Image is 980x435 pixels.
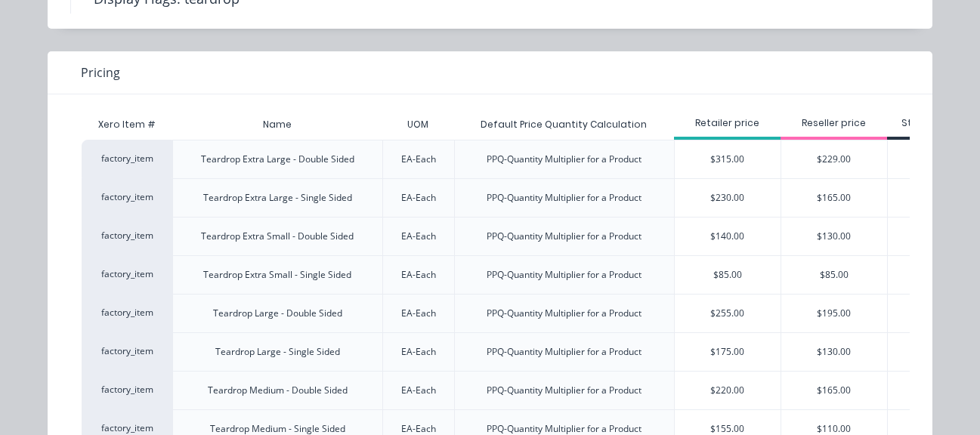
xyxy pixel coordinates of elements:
div: $0.00 [888,140,963,178]
div: factory_item [82,217,172,255]
div: factory_item [82,140,172,178]
div: $140.00 [675,217,781,255]
div: $0.00 [888,295,963,332]
div: $165.00 [781,372,887,409]
div: PPQ-Quantity Multiplier for a Product [487,153,641,166]
div: EA-Each [401,307,436,320]
div: Reseller price [781,116,887,130]
div: PPQ-Quantity Multiplier for a Product [487,230,641,243]
div: EA-Each [401,345,436,359]
div: $315.00 [675,140,781,178]
div: Default Price Quantity Calculation [468,106,659,143]
div: Xero Item # [82,110,172,140]
div: $220.00 [675,372,781,409]
div: PPQ-Quantity Multiplier for a Product [487,307,641,320]
div: $0.00 [888,372,963,409]
div: PPQ-Quantity Multiplier for a Product [487,191,641,205]
div: $130.00 [781,333,887,371]
div: PPQ-Quantity Multiplier for a Product [487,268,641,282]
div: factory_item [82,178,172,217]
div: UOM [395,106,441,143]
div: Teardrop Extra Large - Single Sided [203,191,352,205]
div: factory_item [82,371,172,409]
div: EA-Each [401,384,436,397]
div: $255.00 [675,295,781,332]
div: Name [251,106,304,143]
div: $0.00 [888,217,963,255]
div: $229.00 [781,140,887,178]
div: $165.00 [781,179,887,217]
div: $85.00 [781,256,887,294]
span: Pricing [81,63,120,82]
div: Standard [887,116,964,130]
div: factory_item [82,255,172,294]
div: Teardrop Medium - Double Sided [208,384,348,397]
div: $0.00 [888,256,963,294]
div: Teardrop Extra Small - Double Sided [201,230,354,243]
div: EA-Each [401,268,436,282]
div: $195.00 [781,295,887,332]
div: Teardrop Large - Double Sided [213,307,342,320]
div: EA-Each [401,230,436,243]
div: $130.00 [781,217,887,255]
div: Teardrop Large - Single Sided [215,345,340,359]
div: PPQ-Quantity Multiplier for a Product [487,384,641,397]
div: factory_item [82,294,172,332]
div: EA-Each [401,153,436,166]
div: $0.00 [888,333,963,371]
div: factory_item [82,332,172,371]
div: Retailer price [674,116,781,130]
div: $0.00 [888,179,963,217]
div: $175.00 [675,333,781,371]
div: PPQ-Quantity Multiplier for a Product [487,345,641,359]
div: $85.00 [675,256,781,294]
div: Teardrop Extra Large - Double Sided [201,153,354,166]
div: $230.00 [675,179,781,217]
div: EA-Each [401,191,436,205]
div: Teardrop Extra Small - Single Sided [203,268,351,282]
